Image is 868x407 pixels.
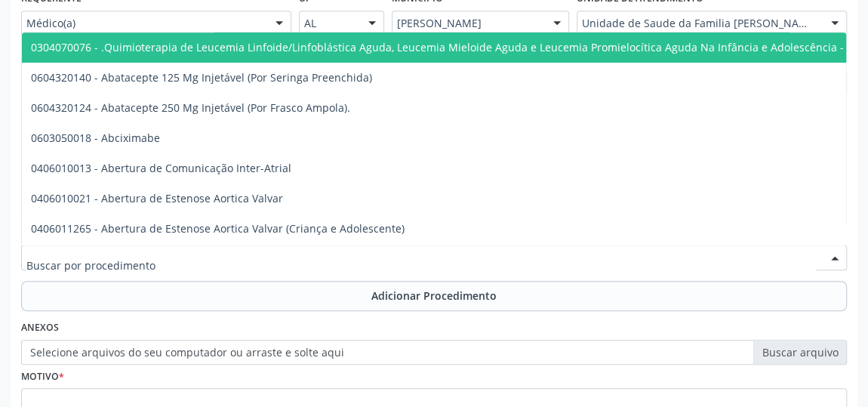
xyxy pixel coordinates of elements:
span: AL [304,16,353,31]
span: 0406010013 - Abertura de Comunicação Inter-Atrial [31,161,291,175]
span: Médico(a) [26,16,260,31]
span: 0604320140 - Abatacepte 125 Mg Injetável (Por Seringa Preenchida) [31,70,372,85]
input: Buscar por procedimento [26,250,816,280]
span: 0406010021 - Abertura de Estenose Aortica Valvar [31,191,283,205]
span: 0406011265 - Abertura de Estenose Aortica Valvar (Criança e Adolescente) [31,221,405,236]
span: Unidade de Saude da Familia [PERSON_NAME] [582,16,816,31]
span: 0603050018 - Abciximabe [31,131,160,145]
span: Adicionar Procedimento [371,288,497,304]
label: Anexos [21,316,59,340]
span: [PERSON_NAME] [397,16,538,31]
button: Adicionar Procedimento [21,281,847,311]
span: 0604320124 - Abatacepte 250 Mg Injetável (Por Frasco Ampola). [31,100,350,115]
